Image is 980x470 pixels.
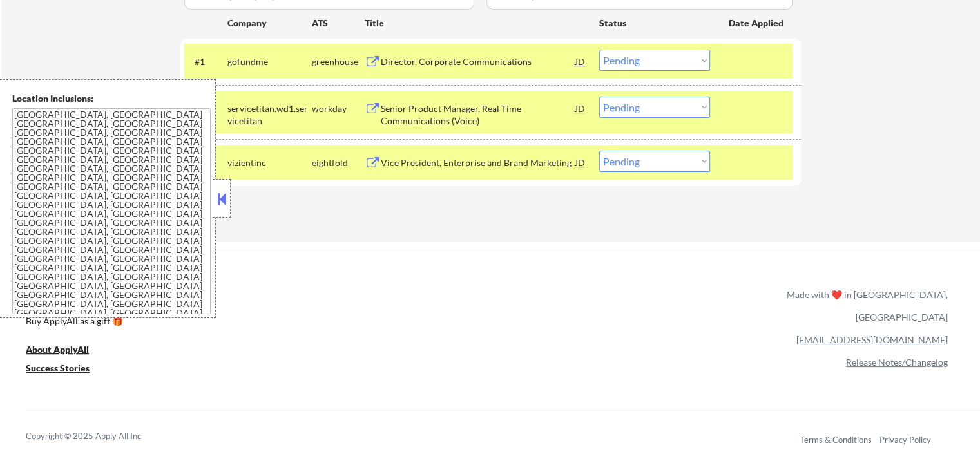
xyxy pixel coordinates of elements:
[26,344,89,355] u: About ApplyAll
[796,334,948,345] a: [EMAIL_ADDRESS][DOMAIN_NAME]
[26,317,155,326] div: Buy ApplyAll as a gift 🎁
[879,435,931,445] a: Privacy Policy
[729,17,785,30] div: Date Applied
[26,430,174,443] div: Copyright © 2025 Apply All Inc
[26,301,517,315] a: Refer & earn free applications 👯‍♀️
[26,362,107,378] a: Success Stories
[365,17,587,30] div: Title
[12,92,211,105] div: Location Inclusions:
[26,315,155,331] a: Buy ApplyAll as a gift 🎁
[574,151,587,174] div: JD
[195,55,217,68] div: #1
[26,362,90,373] u: Success Stories
[227,102,312,127] div: servicetitan.wd1.servicetitan
[574,50,587,73] div: JD
[381,55,575,68] div: Director, Corporate Communications
[312,102,365,115] div: workday
[381,156,575,169] div: Vice President, Enterprise and Brand Marketing
[312,55,365,68] div: greenhouse
[574,97,587,120] div: JD
[782,283,948,328] div: Made with ❤️ in [GEOGRAPHIC_DATA], [GEOGRAPHIC_DATA]
[227,17,312,30] div: Company
[227,156,312,169] div: vizientinc
[227,55,312,68] div: gofundme
[800,435,872,445] a: Terms & Conditions
[312,17,365,30] div: ATS
[599,11,710,34] div: Status
[312,156,365,169] div: eightfold
[26,343,107,359] a: About ApplyAll
[846,357,948,368] a: Release Notes/Changelog
[381,102,575,127] div: Senior Product Manager, Real Time Communications (Voice)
